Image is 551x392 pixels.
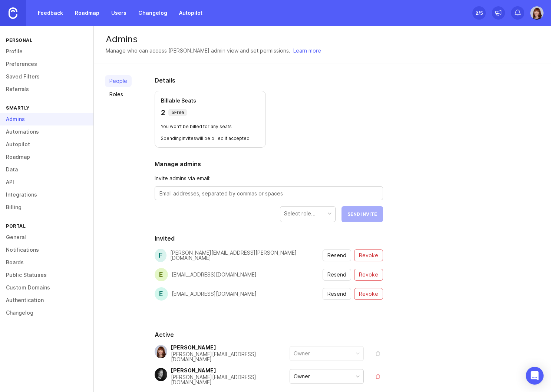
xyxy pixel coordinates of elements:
p: 2 [161,107,165,118]
a: Changelog [134,6,172,20]
img: Mikko Nirhamo [154,368,168,381]
div: [EMAIL_ADDRESS][DOMAIN_NAME] [172,272,257,277]
button: resend [323,249,351,261]
button: remove [373,371,383,382]
p: 5 Free [171,110,184,115]
a: Roles [105,88,132,100]
p: 2 pending invites will be billed if accepted [161,135,260,141]
span: Resend [327,252,346,259]
span: Resend [327,271,346,278]
button: 2/5 [472,6,486,20]
span: Revoke [359,252,378,259]
a: Users [107,6,131,20]
button: resend [323,288,351,300]
h2: Manage admins [155,160,383,168]
a: Roadmap [70,6,104,20]
button: revoke [354,249,383,261]
span: Revoke [359,271,378,278]
img: Canny Home [9,7,17,19]
a: Autopilot [175,6,207,20]
div: Owner [294,349,310,358]
p: Billable Seats [161,97,260,104]
h2: Details [155,76,383,85]
img: Danielle Pichlis [530,6,544,20]
h2: Invited [155,234,383,243]
button: resend [323,269,351,281]
div: [PERSON_NAME][EMAIL_ADDRESS][DOMAIN_NAME] [171,352,290,362]
div: Owner [294,372,310,381]
div: [PERSON_NAME] [171,345,290,350]
p: You won't be billed for any seats [161,124,260,130]
span: Invite admins via email: [155,174,383,182]
div: e [155,268,168,281]
div: [PERSON_NAME] [171,368,290,373]
div: Select role... [284,210,316,218]
span: Revoke [359,290,378,298]
button: revoke [354,288,383,300]
a: Feedback [33,6,67,20]
button: remove [373,348,383,359]
div: [PERSON_NAME][EMAIL_ADDRESS][PERSON_NAME][DOMAIN_NAME] [170,250,322,261]
div: 2 /5 [475,8,483,18]
div: Open Intercom Messenger [526,367,544,385]
div: e [155,287,168,301]
h2: Active [155,330,383,339]
div: Manage who can access [PERSON_NAME] admin view and set permissions. [106,47,290,55]
button: revoke [354,269,383,281]
div: Admins [106,35,539,44]
div: [EMAIL_ADDRESS][DOMAIN_NAME] [172,291,257,296]
div: f [155,249,167,262]
span: Resend [327,290,346,298]
a: People [105,75,132,87]
a: Learn more [293,47,321,55]
div: [PERSON_NAME][EMAIL_ADDRESS][DOMAIN_NAME] [171,375,290,385]
img: Danielle Pichlis [154,345,168,358]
